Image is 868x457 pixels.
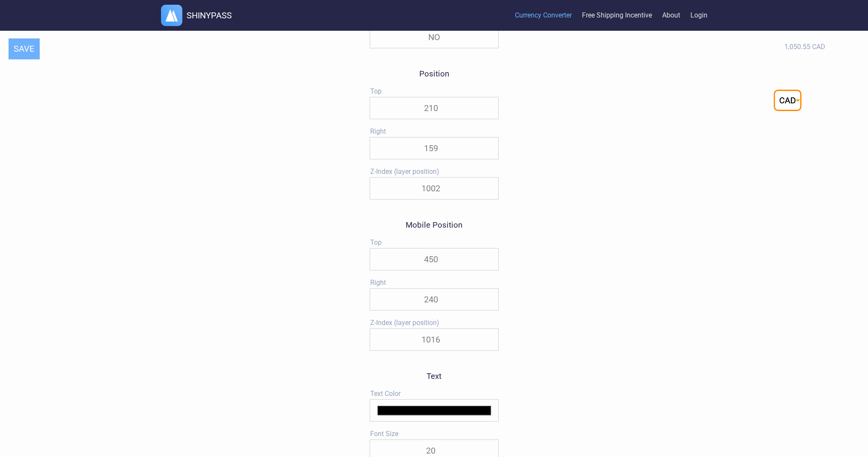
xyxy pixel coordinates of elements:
h3: Position [370,69,498,79]
a: Currency Converter [515,3,572,29]
h3: Text [370,372,498,381]
a: Login [690,3,707,29]
a: Free Shipping Incentive [582,3,652,29]
h3: Mobile Position [370,220,498,230]
img: logo.webp [161,5,182,26]
label: Right [370,278,498,287]
label: Z-Index (layer position) [370,167,498,176]
label: Right [370,127,498,135]
a: About [662,3,680,29]
label: Top [370,87,498,95]
div: 1,050.55 CAD [784,43,825,51]
label: Top [370,238,498,246]
label: Font Size [370,430,498,438]
label: Text Color [370,390,498,398]
h1: SHINYPASS [187,10,232,21]
label: Z-Index (layer position) [370,319,498,327]
button: SAVE [9,38,39,59]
